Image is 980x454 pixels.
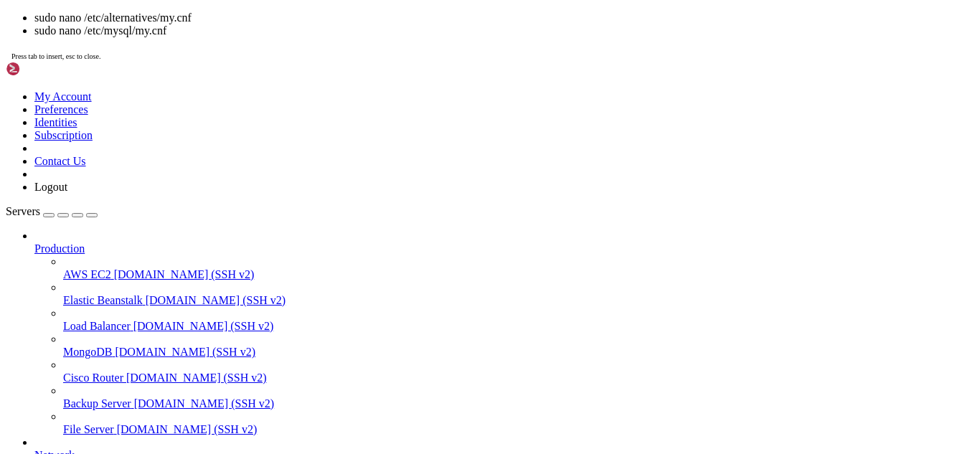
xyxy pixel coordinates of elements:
[6,303,11,315] span: ~
[6,341,792,354] x-row: : $ sudo nano /
[6,238,792,251] x-row: [DATE] 21:22:42 mango-server wings[28824]: INFO: [[DATE] 21:22:42.551] sftp server listening for ...
[6,44,792,57] x-row: Tasks: 7 (limit: 9208)
[114,268,255,280] span: [DOMAIN_NAME] (SSH v2)
[63,294,143,306] span: Elastic Beanstalk
[34,11,974,24] li: sudo nano /etc/alternatives/my.cnf
[63,423,114,435] span: File Server
[746,135,752,148] span: >
[758,238,763,251] span: >
[63,320,974,333] a: Load Balancer [DOMAIN_NAME] (SSH v2)
[34,103,88,115] a: Preferences
[6,252,11,263] span: ~
[133,320,274,332] span: [DOMAIN_NAME] (SSH v2)
[6,205,98,217] a: Servers
[17,97,166,108] span: 28824 /usr/local/bin/wings
[6,148,792,161] x-row: [DATE] 21:22:42 mango-server wings[28824]: INFO: [[DATE] 21:22:42.546] finished processing server...
[34,181,67,193] a: Logout
[6,316,11,328] span: ~
[385,6,425,18] span: enabled
[34,230,974,436] li: Production
[6,32,792,44] x-row: Main PID: 28824 (wings)
[6,290,11,302] span: ~
[293,6,333,18] span: enabled
[746,161,752,174] span: >
[117,423,258,435] span: [DOMAIN_NAME] (SSH v2)
[34,116,77,128] a: Identities
[786,212,792,225] span: >
[63,397,974,410] a: Backup Server [DOMAIN_NAME] (SSH v2)
[146,294,286,306] span: [DOMAIN_NAME] (SSH v2)
[63,346,112,358] span: MongoDB
[63,397,131,410] span: Backup Server
[63,255,974,281] li: AWS EC2 [DOMAIN_NAME] (SSH v2)
[11,52,100,60] span: Press tab to insert, esc to close.
[6,328,115,341] span: lines 1-20/20 (END)
[63,294,974,307] a: Elastic Beanstalk [DOMAIN_NAME] (SSH v2)
[134,397,275,410] span: [DOMAIN_NAME] (SSH v2)
[63,333,974,359] li: MongoDB [DOMAIN_NAME] (SSH v2)
[6,57,792,70] x-row: Memory: 8.3M (peak: 8.6M)
[6,265,11,276] span: ~
[98,6,287,18] span: file://mango-server/etc/systemd/system/wings.service
[6,212,792,225] x-row: [DATE] 21:22:42 mango-server wings[28824]: INFO: [[DATE] 21:22:42.549] configuring internal webse...
[34,242,974,255] a: Production
[63,423,974,436] a: File Server [DOMAIN_NAME] (SSH v2)
[205,341,211,354] div: (33, 26)
[6,199,792,212] x-row: [DATE] 21:22:42 mango-server wings[28824]: INFO: [[DATE] 21:22:42.548] starting cron processes su...
[6,19,792,32] x-row: Active: [DATE][DATE] 21:22:42 UTC; 9s ago
[126,372,267,384] span: [DOMAIN_NAME] (SSH v2)
[115,346,255,358] span: [DOMAIN_NAME] (SSH v2)
[63,320,131,332] span: Load Balancer
[6,62,88,76] img: Shellngn
[63,281,974,307] li: Elastic Beanstalk [DOMAIN_NAME] (SSH v2)
[6,135,792,148] x-row: [DATE] 21:22:42 mango-server wings[28824]: INFO: [[DATE] 21:22:42.545] creating new server object...
[6,225,792,238] x-row: [DATE] 21:22:42 mango-server wings[28824]: INFO: [[DATE] 21:22:42.549] updating server states on ...
[63,359,974,384] li: Cisco Router [DOMAIN_NAME] (SSH v2)
[746,148,752,161] span: >
[63,346,974,359] a: MongoDB [DOMAIN_NAME] (SSH v2)
[63,268,974,281] a: AWS EC2 [DOMAIN_NAME] (SSH v2)
[740,174,746,186] span: >
[6,6,792,19] x-row: Loaded: loaded ( ; ; preset: )
[6,70,792,83] x-row: CPU: 62ms
[63,268,111,280] span: AWS EC2
[115,342,121,354] span: ~
[34,129,93,141] a: Subscription
[63,307,974,333] li: Load Balancer [DOMAIN_NAME] (SSH v2)
[34,24,974,37] li: sudo nano /etc/mysql/my.cnf
[6,174,792,186] x-row: [DATE] 21:22:42 mango-server wings[28824]: INFO: [[DATE] 21:22:42.548] configuring server environ...
[34,90,92,103] a: My Account
[6,342,109,354] span: mango@mango-server
[6,205,40,217] span: Servers
[63,410,974,436] li: File Server [DOMAIN_NAME] (SSH v2)
[6,83,792,96] x-row: CGroup: /system.slice/wings.service
[63,384,974,410] li: Backup Server [DOMAIN_NAME] (SSH v2)
[6,161,792,174] x-row: [DATE] 21:22:42 mango-server wings[28824]: INFO: [[DATE] 21:22:42.547] finished loading configura...
[34,242,85,255] span: Production
[6,122,792,135] x-row: [DATE] 21:22:42 mango-server wings[28824]: INFO: [[DATE] 21:22:42.545] processing servers returne...
[63,372,974,384] a: Cisco Router [DOMAIN_NAME] (SSH v2)
[6,278,11,289] span: ~
[46,19,138,31] span: active (running)
[34,155,86,167] a: Contact Us
[746,225,752,238] span: >
[63,372,123,384] span: Cisco Router
[6,97,17,108] span: └─
[6,186,792,199] x-row: [DATE] 21:22:42 mango-server wings[28824]: INFO: [[DATE] 21:22:42.548] configuring system crons i...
